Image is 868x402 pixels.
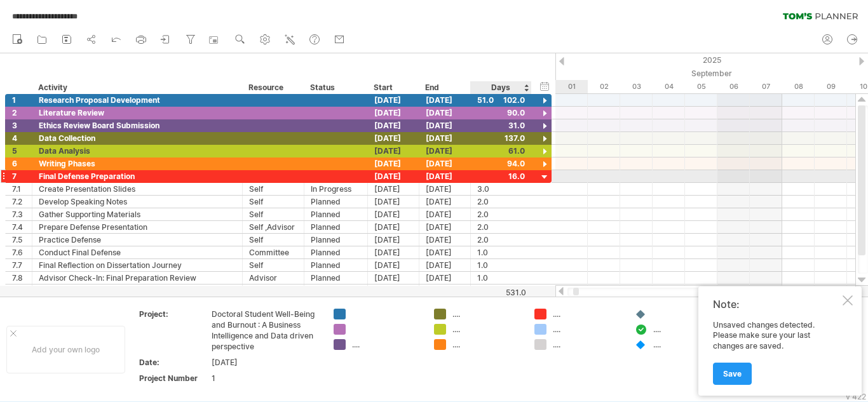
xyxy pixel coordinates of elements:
[419,246,471,258] div: [DATE]
[713,298,840,311] div: Note:
[477,234,525,246] div: 2.0
[6,326,125,373] div: Add your own logo
[249,234,297,246] div: Self
[368,170,419,182] div: [DATE]
[12,94,32,106] div: 1
[452,339,522,350] div: ....
[846,392,866,401] div: v 422
[12,183,32,195] div: 7.1
[39,285,236,297] div: Committee Feedback on Full Draft
[310,81,360,94] div: Status
[368,208,419,220] div: [DATE]
[588,80,620,93] div: Tuesday, 2 September 2025
[452,309,522,319] div: ....
[419,221,471,233] div: [DATE]
[212,357,318,368] div: [DATE]
[713,363,752,385] a: Save
[311,272,361,284] div: Planned
[653,339,722,350] div: ....
[12,246,32,258] div: 7.6
[39,196,236,208] div: Develop Speaking Notes
[477,221,525,233] div: 2.0
[653,80,685,93] div: Thursday, 4 September 2025
[249,259,297,271] div: Self
[477,183,525,195] div: 3.0
[419,272,471,284] div: [DATE]
[139,373,209,384] div: Project Number
[419,170,471,182] div: [DATE]
[212,373,318,384] div: 1
[419,119,471,131] div: [DATE]
[471,288,526,297] div: 531.0
[311,183,361,195] div: In Progress
[419,107,471,119] div: [DATE]
[620,80,653,93] div: Wednesday, 3 September 2025
[12,272,32,284] div: 7.8
[782,80,815,93] div: Monday, 8 September 2025
[12,234,32,246] div: 7.5
[139,309,209,319] div: Project:
[39,246,236,258] div: Conduct Final Defense
[38,81,235,94] div: Activity
[553,339,622,350] div: ....
[368,183,419,195] div: [DATE]
[425,81,463,94] div: End
[713,320,840,384] div: Unsaved changes detected. Please make sure your last changes are saved.
[212,309,318,352] div: Doctoral Student Well-Being and Burnout : A Business Intelligence and Data driven perspective
[39,221,236,233] div: Prepare Defense Presentation
[368,246,419,258] div: [DATE]
[470,81,531,94] div: Days
[477,272,525,284] div: 1.0
[39,132,236,144] div: Data Collection
[452,324,522,335] div: ....
[12,196,32,208] div: 7.2
[249,183,297,195] div: Self
[311,259,361,271] div: Planned
[12,119,32,131] div: 3
[39,272,236,284] div: Advisor Check-In: Final Preparation Review
[39,119,236,131] div: Ethics Review Board Submission
[39,94,236,106] div: Research Proposal Development
[368,119,419,131] div: [DATE]
[39,157,236,170] div: Writing Phases
[39,208,236,220] div: Gather Supporting Materials
[249,272,297,284] div: Advisor
[39,145,236,157] div: Data Analysis
[368,196,419,208] div: [DATE]
[311,234,361,246] div: Planned
[419,94,471,106] div: [DATE]
[477,285,525,297] div: 1.0
[139,357,209,368] div: Date:
[248,81,297,94] div: Resource
[12,208,32,220] div: 7.3
[12,285,32,297] div: 7.9
[352,339,421,350] div: ....
[12,107,32,119] div: 2
[12,132,32,144] div: 4
[368,107,419,119] div: [DATE]
[419,196,471,208] div: [DATE]
[368,94,419,106] div: [DATE]
[39,234,236,246] div: Practice Defense
[374,81,412,94] div: Start
[553,324,622,335] div: ....
[555,80,588,93] div: Monday, 1 September 2025
[39,259,236,271] div: Final Reflection on Dissertation Journey
[815,80,847,93] div: Tuesday, 9 September 2025
[12,157,32,170] div: 6
[249,196,297,208] div: Self
[249,285,297,297] div: Committee
[39,170,236,182] div: Final Defense Preparation
[723,369,742,379] span: Save
[368,221,419,233] div: [DATE]
[311,196,361,208] div: Planned
[12,259,32,271] div: 7.7
[477,196,525,208] div: 2.0
[419,132,471,144] div: [DATE]
[311,246,361,258] div: Planned
[12,145,32,157] div: 5
[419,157,471,170] div: [DATE]
[368,285,419,297] div: [DATE]
[249,208,297,220] div: Self
[653,324,722,335] div: ....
